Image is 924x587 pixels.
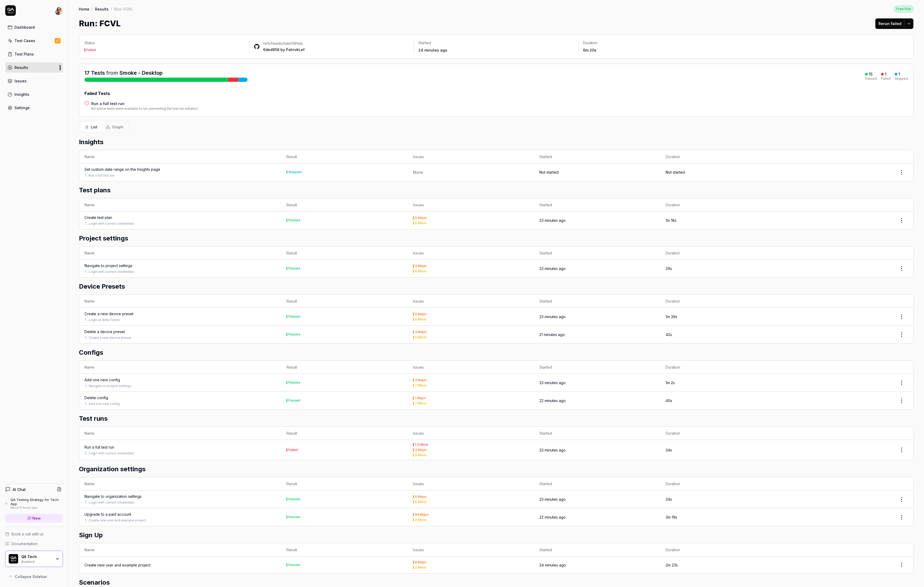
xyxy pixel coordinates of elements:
div: Results [14,65,28,70]
time: 23 minutes ago [539,218,566,223]
h2: Test runs [79,414,913,423]
time: 23 minutes ago [539,314,566,319]
a: Delete config [84,395,108,400]
a: Test Cases [5,36,63,46]
div: Passed [288,219,300,222]
a: Navigate to organization settings [84,494,142,499]
a: Issues [5,76,63,86]
th: Started [534,295,660,308]
div: 7 Minor [415,402,427,405]
span: from [106,70,118,76]
a: Settings [5,103,63,113]
div: 3 Major [415,330,427,334]
a: Create test plan [84,215,112,220]
p: Started [418,40,574,46]
th: Started [534,543,660,556]
a: Book a call with us [5,531,63,537]
h2: Configs [79,348,913,357]
div: None [413,169,529,175]
a: Dashboard [5,22,63,32]
div: Failed [881,77,891,80]
th: Result [281,150,408,163]
a: Login with correct credentials [89,269,134,274]
span: List [91,124,97,130]
a: Add one new config [84,377,120,383]
time: 1m 2s [666,380,675,385]
div: Set custom date range on the Insights page [84,167,160,172]
a: Create a new device preset [89,335,131,340]
div: Passed [288,267,300,270]
div: Insights [14,92,29,97]
div: 1 [885,72,886,77]
th: Issues [408,247,534,260]
th: Duration [660,247,787,260]
th: Started [534,427,660,440]
img: QA Tech Logo [9,554,18,564]
span: Graph [112,124,123,130]
p: Duration [583,40,739,46]
div: 1 [898,72,900,77]
h1: Run: FCVL [79,18,120,29]
th: Issues [408,295,534,308]
div: Skipped [895,77,908,80]
div: / [92,6,93,12]
th: Name [79,361,281,374]
a: Login with correct credentials [89,500,134,505]
th: Name [79,543,281,556]
a: Free Plan [894,5,913,12]
time: 21 minutes ago [539,332,565,337]
th: Name [79,150,281,163]
time: 1m 39s [666,314,677,319]
div: Passed [288,381,300,384]
time: 23 minutes ago [539,380,566,385]
h2: Insights [79,137,913,147]
div: 7 Minor [415,384,427,387]
div: Issues [14,78,27,84]
th: Name [79,247,281,260]
td: Not started [534,163,660,181]
th: Duration [660,198,787,212]
time: 1m 18s [666,218,676,223]
button: Rerun failed [875,18,905,29]
time: 22 minutes ago [539,515,566,519]
th: Result [281,477,408,490]
a: Home [79,6,89,12]
a: Results [95,6,109,12]
div: Navigate to project settings [84,263,132,268]
a: Documentation [5,541,63,546]
a: QA Testing Strategy for Tech Appabout 6 hours ago [5,498,63,510]
th: Started [534,361,660,374]
th: Issues [408,150,534,163]
th: Name [79,427,281,440]
a: Login with correct credentials [89,451,134,456]
div: Passed [288,333,300,336]
div: Failed [86,48,96,52]
h2: Organization settings [79,464,913,474]
th: Issues [408,427,534,440]
div: Passed [288,498,300,501]
div: 8 Major [415,561,427,564]
time: 24 minutes ago [418,48,447,52]
div: 3 Major [415,379,427,382]
div: 5 Major [415,313,427,316]
div: 94 Major [415,513,429,516]
div: Bugduck [21,559,52,563]
div: 2 Minor [415,518,427,521]
a: Create new user and example project [84,562,150,568]
div: GitHub [263,41,305,46]
th: Issues [408,543,534,556]
h2: Project settings [79,234,913,243]
th: Started [534,477,660,490]
a: Login as Beta-Tester [89,318,120,322]
th: Result [281,543,408,556]
th: Issues [408,477,534,490]
div: 6 Minor [415,454,427,457]
a: Run a full test run [91,101,199,106]
a: 6ded858 [263,47,279,52]
div: Settings [14,105,30,111]
div: Run a full test run [84,444,114,450]
div: 5 Major [415,216,427,219]
a: Delete a device preset [84,329,125,334]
